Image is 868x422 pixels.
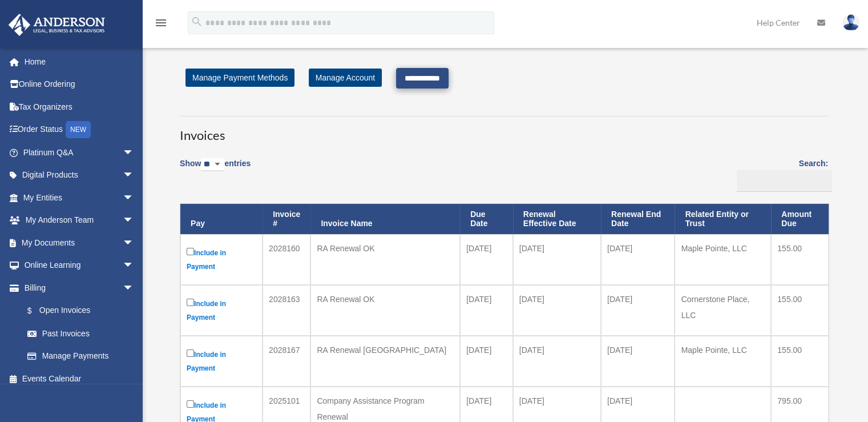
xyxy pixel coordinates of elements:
td: 2028160 [263,234,310,285]
td: [DATE] [601,336,675,387]
span: arrow_drop_down [123,276,146,300]
input: Include in Payment [187,349,194,357]
label: Include in Payment [187,296,256,324]
td: [DATE] [460,336,513,387]
a: Billingarrow_drop_down [8,276,146,299]
a: Home [8,50,151,73]
div: RA Renewal [GEOGRAPHIC_DATA] [317,342,454,358]
td: 155.00 [771,285,829,336]
input: Search: [737,170,832,192]
td: [DATE] [513,234,601,285]
td: 2028167 [263,336,310,387]
td: 155.00 [771,234,829,285]
a: Manage Account [309,69,382,87]
th: Renewal Effective Date: activate to sort column ascending [513,204,601,235]
a: Online Learningarrow_drop_down [8,254,151,277]
span: arrow_drop_down [123,164,146,187]
td: Maple Pointe, LLC [675,336,771,387]
input: Include in Payment [187,299,194,306]
a: Online Ordering [8,73,151,96]
img: Anderson Advisors Platinum Portal [5,14,108,36]
th: Amount Due: activate to sort column ascending [771,204,829,235]
select: Showentries [201,158,224,171]
label: Show entries [180,156,251,183]
td: [DATE] [513,285,601,336]
h3: Invoices [180,116,828,144]
a: My Anderson Teamarrow_drop_down [8,209,151,232]
a: Platinum Q&Aarrow_drop_down [8,141,151,164]
td: Cornerstone Place, LLC [675,285,771,336]
span: arrow_drop_down [123,186,146,210]
td: [DATE] [601,234,675,285]
span: arrow_drop_down [123,231,146,255]
a: Tax Organizers [8,95,151,118]
a: Past Invoices [16,322,146,345]
td: [DATE] [460,285,513,336]
a: Events Calendar [8,367,151,390]
i: search [191,15,203,28]
td: 155.00 [771,336,829,387]
label: Include in Payment [187,347,256,375]
a: $Open Invoices [16,299,140,323]
span: arrow_drop_down [123,141,146,164]
th: Invoice #: activate to sort column ascending [263,204,310,235]
span: $ [34,304,39,318]
a: My Documentsarrow_drop_down [8,231,151,254]
span: arrow_drop_down [123,254,146,278]
th: Related Entity or Trust: activate to sort column ascending [675,204,771,235]
span: arrow_drop_down [123,209,146,232]
td: 2028163 [263,285,310,336]
a: menu [154,20,168,30]
th: Pay: activate to sort column descending [180,204,263,235]
div: RA Renewal OK [317,291,454,307]
a: Manage Payment Methods [185,69,294,87]
td: [DATE] [601,285,675,336]
th: Due Date: activate to sort column ascending [460,204,513,235]
label: Search: [733,156,828,192]
td: Maple Pointe, LLC [675,234,771,285]
a: Manage Payments [16,345,146,368]
th: Renewal End Date: activate to sort column ascending [601,204,675,235]
td: [DATE] [513,336,601,387]
img: User Pic [842,14,859,31]
div: RA Renewal OK [317,240,454,256]
td: [DATE] [460,234,513,285]
div: NEW [66,121,91,138]
input: Include in Payment [187,248,194,255]
input: Include in Payment [187,400,194,408]
a: My Entitiesarrow_drop_down [8,186,151,209]
i: menu [154,16,168,30]
a: Digital Productsarrow_drop_down [8,164,151,187]
label: Include in Payment [187,246,256,274]
th: Invoice Name: activate to sort column ascending [310,204,460,235]
a: Order StatusNEW [8,118,151,142]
